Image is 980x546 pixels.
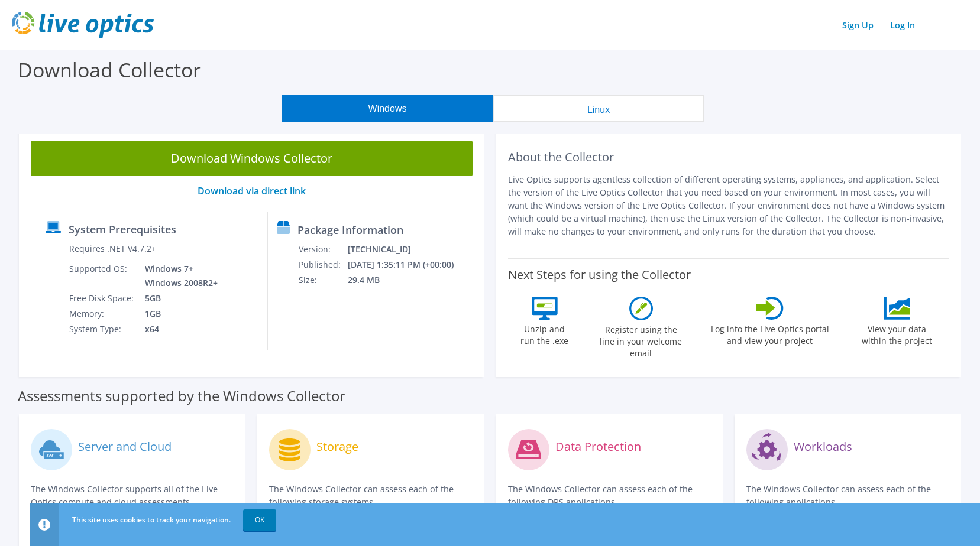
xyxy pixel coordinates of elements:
label: View your data within the project [855,320,940,347]
h2: About the Collector [508,150,950,164]
a: Download via direct link [198,184,306,197]
p: The Windows Collector can assess each of the following DPS applications. [508,483,711,509]
label: Server and Cloud [78,441,172,453]
p: The Windows Collector can assess each of the following storage systems. [269,483,472,509]
label: Register using the line in your welcome email [597,320,685,359]
a: Sign Up [836,17,879,34]
label: Log into the Live Optics portal and view your project [710,320,830,347]
td: Published: [298,257,347,272]
button: Linux [493,95,704,122]
label: Download Collector [18,56,201,83]
td: Version: [298,242,347,257]
p: The Windows Collector can assess each of the following applications. [746,483,949,509]
label: Storage [316,441,358,453]
label: Next Steps for using the Collector [508,268,691,282]
td: 29.4 MB [347,272,470,288]
label: Package Information [297,224,403,236]
label: System Prerequisites [69,223,176,235]
td: 1GB [136,306,220,321]
td: Memory: [69,306,136,321]
td: Free Disk Space: [69,291,136,306]
label: Workloads [794,441,852,453]
td: Supported OS: [69,261,136,291]
label: Requires .NET V4.7.2+ [69,243,156,255]
button: Windows [282,95,493,122]
p: The Windows Collector supports all of the Live Optics compute and cloud assessments. [31,483,234,509]
a: Download Windows Collector [31,141,473,176]
td: 5GB [136,291,220,306]
td: x64 [136,321,220,337]
img: live_optics_svg.svg [12,12,154,38]
a: Log In [884,17,921,34]
td: [DATE] 1:35:11 PM (+00:00) [347,257,470,272]
label: Unzip and run the .exe [518,320,572,347]
label: Assessments supported by the Windows Collector [18,390,345,402]
a: OK [243,509,276,531]
span: This site uses cookies to track your navigation. [72,515,231,525]
p: Live Optics supports agentless collection of different operating systems, appliances, and applica... [508,173,950,238]
td: Size: [298,272,347,288]
td: [TECHNICAL_ID] [347,242,470,257]
td: System Type: [69,321,136,337]
label: Data Protection [555,441,641,453]
td: Windows 7+ Windows 2008R2+ [136,261,220,291]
